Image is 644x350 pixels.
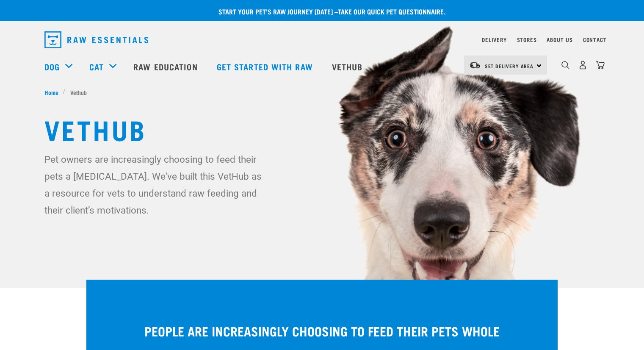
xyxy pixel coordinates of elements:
img: user.png [578,61,587,69]
a: Dog [44,60,60,73]
span: Home [44,88,58,97]
a: Stores [517,38,537,41]
a: Contact [583,38,607,41]
img: Raw Essentials Logo [44,31,148,48]
img: home-icon@2x.png [596,61,605,69]
img: van-moving.png [469,61,481,69]
a: Get started with Raw [208,50,323,83]
a: Raw Education [125,50,208,83]
nav: dropdown navigation [38,28,607,52]
a: Cat [89,60,104,73]
a: take our quick pet questionnaire. [338,9,445,13]
nav: breadcrumbs [44,88,600,97]
a: Home [44,88,63,97]
a: Delivery [482,38,506,41]
span: Set Delivery Area [485,64,534,67]
h1: Vethub [44,114,600,144]
img: home-icon-1@2x.png [561,61,569,69]
a: Vethub [323,50,373,83]
p: Pet owners are increasingly choosing to feed their pets a [MEDICAL_DATA]. We've built this VetHub... [44,151,267,219]
a: About Us [547,38,572,41]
